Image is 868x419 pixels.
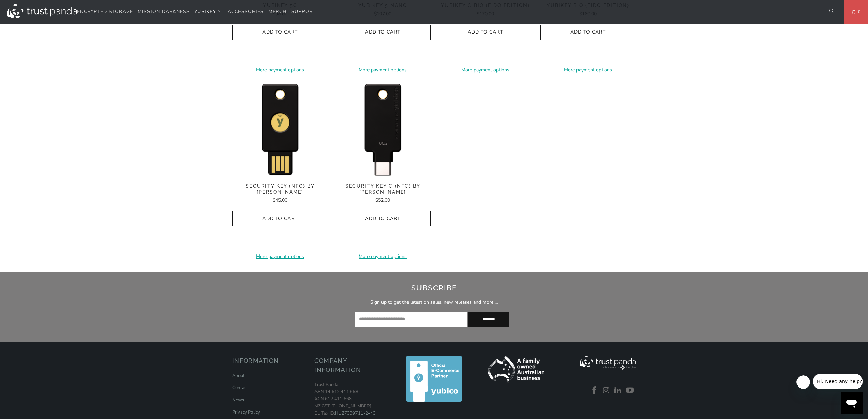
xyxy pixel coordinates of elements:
a: About [232,372,245,379]
span: $52.00 [375,197,390,204]
span: Add to Cart [445,29,526,35]
img: Trust Panda Australia [7,4,77,18]
a: News [232,397,244,403]
span: Accessories [228,8,264,15]
span: Mission Darkness [138,8,190,15]
a: More payment options [335,66,431,74]
a: Contact [232,384,248,391]
span: Support [291,8,316,15]
a: Trust Panda Australia on Instagram [601,386,611,395]
a: Merch [268,4,287,20]
a: Security Key (NFC) by [PERSON_NAME] $45.00 [232,183,328,204]
a: Trust Panda Australia on LinkedIn [613,386,623,395]
iframe: Button to launch messaging window [841,392,863,414]
a: Accessories [228,4,264,20]
a: Security Key C (NFC) by Yubico - Trust Panda Security Key C (NFC) by Yubico - Trust Panda [335,81,431,176]
a: More payment options [335,253,431,260]
a: Trust Panda Australia on YouTube [625,386,635,395]
button: Add to Cart [335,25,431,40]
a: More payment options [540,66,636,74]
a: Encrypted Storage [77,4,133,20]
summary: YubiKey [194,4,223,20]
span: Add to Cart [342,216,424,222]
iframe: Close message [796,375,810,389]
a: Trust Panda Australia on Facebook [590,386,600,395]
span: Security Key (NFC) by [PERSON_NAME] [232,183,328,195]
a: HU27309711-2-43 [335,410,376,416]
iframe: Message from company [813,374,863,389]
span: 0 [855,8,861,15]
span: Merch [268,8,287,15]
a: More payment options [232,253,328,260]
span: Encrypted Storage [77,8,133,15]
h2: Subscribe [173,283,695,293]
a: Security Key (NFC) by Yubico - Trust Panda Security Key (NFC) by Yubico - Trust Panda [232,81,328,176]
a: Privacy Policy [232,409,260,415]
button: Add to Cart [232,211,328,226]
span: Add to Cart [342,29,424,35]
a: More payment options [232,66,328,74]
span: Add to Cart [239,216,321,222]
span: YubiKey [194,8,216,15]
a: Mission Darkness [138,4,190,20]
button: Add to Cart [540,25,636,40]
p: Sign up to get the latest on sales, new releases and more … [173,299,695,306]
a: More payment options [438,66,533,74]
img: Security Key C (NFC) by Yubico - Trust Panda [335,81,431,176]
a: Support [291,4,316,20]
button: Add to Cart [232,25,328,40]
span: Add to Cart [239,29,321,35]
span: Security Key C (NFC) by [PERSON_NAME] [335,183,431,195]
img: Security Key (NFC) by Yubico - Trust Panda [232,81,328,176]
nav: Translation missing: en.navigation.header.main_nav [77,4,316,20]
button: Add to Cart [438,25,533,40]
button: Add to Cart [335,211,431,226]
a: Security Key C (NFC) by [PERSON_NAME] $52.00 [335,183,431,204]
span: $45.00 [273,197,287,204]
span: Add to Cart [547,29,629,35]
